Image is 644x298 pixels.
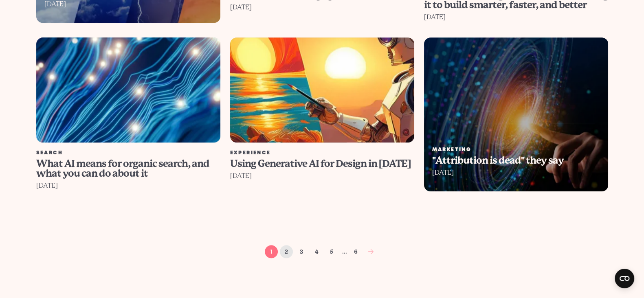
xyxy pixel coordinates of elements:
[36,151,220,156] div: Search
[432,155,564,166] span: "Attribution is dead" they say
[230,151,414,156] div: Experience
[342,248,347,256] span: ...
[230,170,414,182] div: [DATE]
[615,269,634,288] button: Open CMP widget
[419,37,613,191] a: Marketing "Attribution is dead" they say [DATE]
[225,37,419,191] a: Using Generative AI for Design in 2024 Experience Using Generative AI for Design in [DATE] [DATE]
[280,245,293,258] a: 2
[325,245,338,258] a: 5
[36,37,220,142] img: What AI means for organic search, and what you can do about it
[36,158,209,179] span: What AI means for organic search, and what you can do about it
[432,147,600,152] div: Marketing
[31,37,225,191] a: What AI means for organic search, and what you can do about it Search What AI means for organic s...
[310,245,323,258] a: 4
[349,245,362,258] a: 6
[36,180,220,191] div: [DATE]
[265,245,278,258] a: 1
[230,37,414,142] img: Using Generative AI for Design in 2024
[230,158,411,169] span: Using Generative AI for Design in [DATE]
[432,167,600,178] div: [DATE]
[230,2,414,13] div: [DATE]
[295,245,308,258] a: 3
[424,11,608,23] div: [DATE]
